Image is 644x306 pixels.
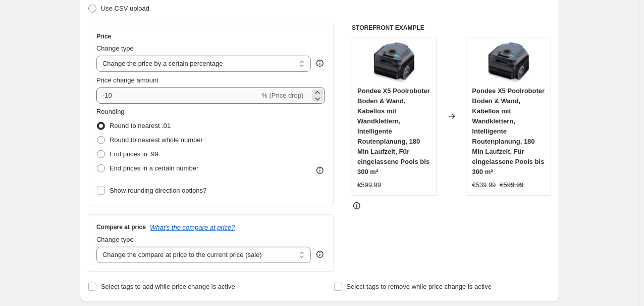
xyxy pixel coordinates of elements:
div: €539.99 [472,180,496,190]
h6: STOREFRONT EXAMPLE [352,24,551,32]
input: -15 [96,88,259,104]
span: Select tags to remove while price change is active [347,283,492,290]
span: % (Price drop) [261,92,303,99]
button: What's the compare at price? [150,224,235,231]
span: Use CSV upload [101,5,149,12]
span: Pondee X5 Poolroboter Boden & Wand, Kabellos mit Wandklettern, Intelligente Routenplanung, 180 Mi... [357,87,430,176]
div: €599.99 [357,180,381,190]
span: End prices in .99 [110,150,158,158]
span: Price change amount [96,76,158,84]
img: 612oIOSKHfL._AC_SL1500_80x.jpg [489,42,529,83]
span: Change type [96,236,134,243]
span: Change type [96,45,134,52]
span: Select tags to add while price change is active [101,283,235,290]
h3: Compare at price [96,223,146,231]
span: Rounding [96,108,125,115]
strike: €599.99 [500,180,524,190]
div: help [315,58,325,68]
h3: Price [96,32,111,40]
img: 612oIOSKHfL._AC_SL1500_80x.jpg [374,42,414,83]
span: Show rounding direction options? [110,187,206,194]
span: Round to nearest whole number [110,136,203,144]
span: Round to nearest .01 [110,122,171,129]
div: help [315,249,325,259]
span: End prices in a certain number [110,164,198,172]
span: Pondee X5 Poolroboter Boden & Wand, Kabellos mit Wandklettern, Intelligente Routenplanung, 180 Mi... [472,87,545,176]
